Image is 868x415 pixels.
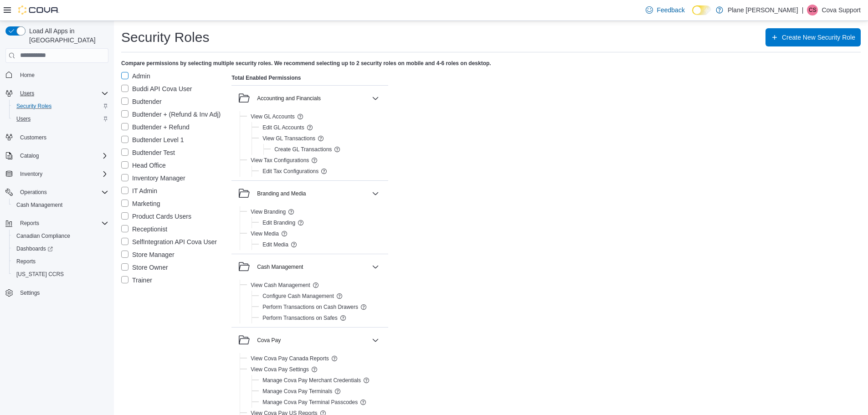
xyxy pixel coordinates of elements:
[121,134,184,145] label: Budtender Level 1
[16,271,64,278] span: [US_STATE] CCRS
[239,261,368,272] button: Cash Management
[2,217,112,230] button: Reports
[121,28,209,46] h1: Security Roles
[16,70,38,81] a: Home
[782,33,855,42] span: Create New Security Role
[20,72,35,79] span: Home
[262,239,288,250] button: Edit Media
[121,147,175,158] label: Budtender Test
[5,65,108,323] nav: Complex example
[121,122,190,133] label: Budtender + Refund
[257,190,306,197] div: Branding and Media
[262,292,334,300] span: Configure Cash Management
[251,228,279,239] button: View Media
[121,224,167,235] label: Receptionist
[13,200,108,210] span: Cash Management
[13,256,39,267] a: Reports
[274,146,332,153] span: Create GL Transactions
[13,269,108,280] span: Washington CCRS
[26,26,108,45] span: Load All Apps in [GEOGRAPHIC_DATA]
[16,150,108,161] span: Catalog
[251,230,279,237] span: View Media
[121,185,157,196] label: IT Admin
[251,113,295,120] span: View GL Accounts
[20,289,40,297] span: Settings
[262,377,361,384] span: Manage Cova Pay Merchant Credentials
[20,90,34,97] span: Users
[13,101,108,112] span: Security Roles
[262,399,358,406] span: Manage Cova Pay Terminal Passcodes
[16,115,31,123] span: Users
[2,68,112,82] button: Home
[251,282,310,289] span: View Cash Management
[239,188,368,199] button: Branding and Media
[262,124,304,131] span: Edit GL Accounts
[16,132,50,143] a: Customers
[16,218,43,229] button: Reports
[274,144,332,155] button: Create GL Transactions
[121,109,221,120] label: Budtender + (Refund & Inv Adj)
[16,287,108,298] span: Settings
[251,353,329,364] button: View Cova Pay Canada Reports
[257,263,303,271] div: Cash Management
[16,187,51,198] button: Operations
[121,83,192,94] label: Buddi API Cova User
[9,113,112,125] button: Users
[16,232,70,240] span: Canadian Compliance
[16,88,38,99] button: Users
[20,134,46,141] span: Customers
[251,155,309,166] button: View Tax Configurations
[262,166,318,177] button: Edit Tax Configurations
[20,220,39,227] span: Reports
[121,160,166,171] label: Head Office
[16,88,108,99] span: Users
[809,5,817,15] span: CS
[20,152,39,159] span: Catalog
[642,1,688,19] a: Feedback
[13,256,108,267] span: Reports
[251,280,310,291] button: View Cash Management
[692,5,711,15] input: Dark Mode
[16,245,53,252] span: Dashboards
[2,131,112,144] button: Customers
[262,291,334,302] button: Configure Cash Management
[9,100,112,113] button: Security Roles
[121,96,162,107] label: Budtender
[807,5,818,15] div: Cova Support
[121,60,861,67] h4: Compare permissions by selecting multiple security roles. We recommend selecting up to 2 security...
[765,28,861,46] button: Create New Security Role
[262,388,332,395] span: Manage Cova Pay Terminals
[16,169,108,179] span: Inventory
[231,280,388,327] div: Cash Management
[251,111,295,122] button: View GL Accounts
[121,173,185,184] label: Inventory Manager
[239,93,368,104] button: Accounting and Financials
[262,219,295,226] span: Edit Branding
[251,364,309,375] button: View Cova Pay Settings
[822,5,861,15] p: Cova Support
[121,211,191,222] label: Product Cards Users
[257,337,281,344] div: Cova Pay
[9,255,112,268] button: Reports
[262,168,318,175] span: Edit Tax Configurations
[251,355,329,362] span: View Cova Pay Canada Reports
[251,206,286,217] button: View Branding
[13,269,67,280] a: [US_STATE] CCRS
[231,74,301,82] h4: Total Enabled Permissions
[239,335,368,346] button: Cova Pay
[16,132,108,143] span: Customers
[18,5,59,15] img: Cova
[2,168,112,180] button: Inventory
[13,243,56,254] a: Dashboards
[370,335,381,346] button: Cova Pay
[728,5,798,15] p: Plane [PERSON_NAME]
[262,302,358,313] button: Perform Transactions on Cash Drawers
[231,206,388,254] div: Branding and Media
[9,268,112,281] button: [US_STATE] CCRS
[20,170,42,178] span: Inventory
[9,242,112,255] a: Dashboards
[13,231,108,241] span: Canadian Compliance
[251,366,309,373] span: View Cova Pay Settings
[121,236,217,247] label: SelfIntegration API Cova User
